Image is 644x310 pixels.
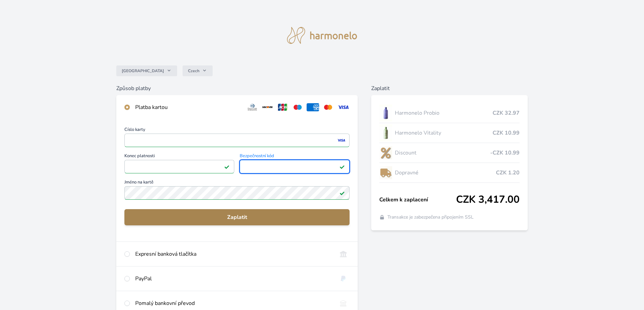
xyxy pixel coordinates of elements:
span: Jméno na kartě [124,180,350,186]
img: bankTransfer_IBAN.svg [337,299,350,307]
span: CZK 3,417.00 [456,194,520,206]
img: onlineBanking_CZ.svg [337,250,350,258]
span: Harmonelo Vitality [395,129,493,137]
div: Pomalý bankovní převod [135,299,332,307]
span: Bezpečnostní kód [240,154,350,160]
img: Platné pole [224,164,230,169]
span: Harmonelo Probio [395,109,493,117]
img: discover.svg [261,103,274,111]
iframe: Iframe pro číslo karty [127,136,347,145]
img: CLEAN_VITALITY_se_stinem_x-lo.jpg [379,124,392,141]
span: CZK 10.99 [493,129,520,137]
span: Czech [188,68,199,74]
h6: Způsob platby [116,84,358,92]
span: Číslo karty [124,128,350,134]
span: CZK 1.20 [496,169,520,177]
span: CZK 32.97 [493,109,520,117]
iframe: Iframe pro bezpečnostní kód [243,162,347,171]
span: Discount [395,149,490,157]
div: Platba kartou [135,103,241,111]
img: discount-lo.png [379,144,392,161]
input: Jméno na kartěPlatné pole [124,186,350,200]
img: visa [337,137,346,143]
button: Zaplatit [124,209,350,225]
span: Transakce je zabezpečena připojením SSL [387,214,474,221]
span: [GEOGRAPHIC_DATA] [122,68,164,74]
div: Expresní banková tlačítka [135,250,332,258]
img: Platné pole [339,164,345,169]
button: [GEOGRAPHIC_DATA] [116,65,177,76]
div: PayPal [135,275,332,283]
img: jcb.svg [277,103,289,111]
img: CLEAN_PROBIO_se_stinem_x-lo.jpg [379,105,392,121]
h6: Zaplatit [371,84,528,92]
span: Dopravné [395,169,496,177]
img: logo.svg [287,27,357,44]
img: mc.svg [322,103,334,111]
img: diners.svg [246,103,259,111]
span: -CZK 10.99 [490,149,520,157]
span: Celkem k zaplacení [379,196,456,204]
img: amex.svg [307,103,319,111]
span: Zaplatit [130,213,344,221]
img: Platné pole [339,190,345,196]
img: maestro.svg [291,103,304,111]
img: delivery-lo.png [379,164,392,181]
iframe: Iframe pro datum vypršení platnosti [127,162,231,171]
img: paypal.svg [337,275,350,283]
button: Czech [183,65,213,76]
span: Konec platnosti [124,154,234,160]
img: visa.svg [337,103,350,111]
